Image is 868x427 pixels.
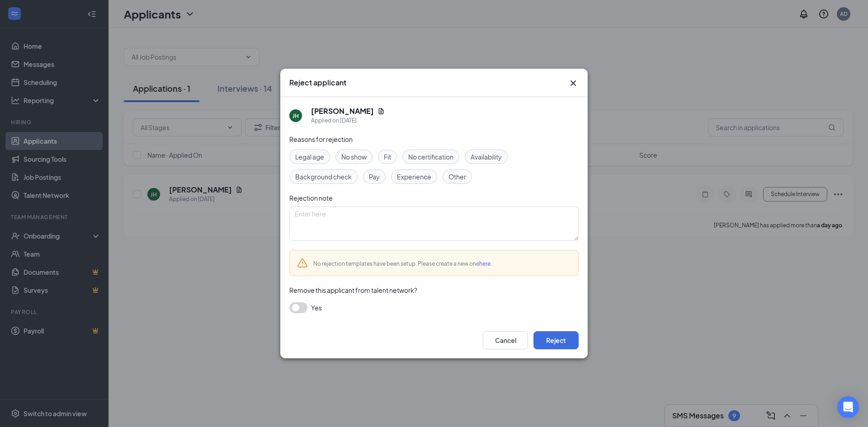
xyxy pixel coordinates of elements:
[448,172,466,182] span: Other
[289,194,333,202] span: Rejection note
[289,286,417,294] span: Remove this applicant from talent network?
[341,152,367,162] span: No show
[313,260,492,267] span: No rejection templates have been setup. Please create a new one .
[292,112,299,120] div: JH
[384,152,391,162] span: Fit
[289,78,346,88] h3: Reject applicant
[408,152,453,162] span: No certification
[479,260,491,267] a: here
[837,396,859,418] div: Open Intercom Messenger
[289,135,353,143] span: Reasons for rejection
[297,258,308,268] svg: Warning
[311,302,322,313] span: Yes
[295,172,352,182] span: Background check
[568,78,579,89] svg: Cross
[295,152,324,162] span: Legal age
[377,108,385,115] svg: Document
[311,116,385,125] div: Applied on [DATE]
[483,331,528,349] button: Cancel
[311,106,374,116] h5: [PERSON_NAME]
[397,172,431,182] span: Experience
[471,152,502,162] span: Availability
[533,331,579,349] button: Reject
[369,172,380,182] span: Pay
[568,78,579,89] button: Close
